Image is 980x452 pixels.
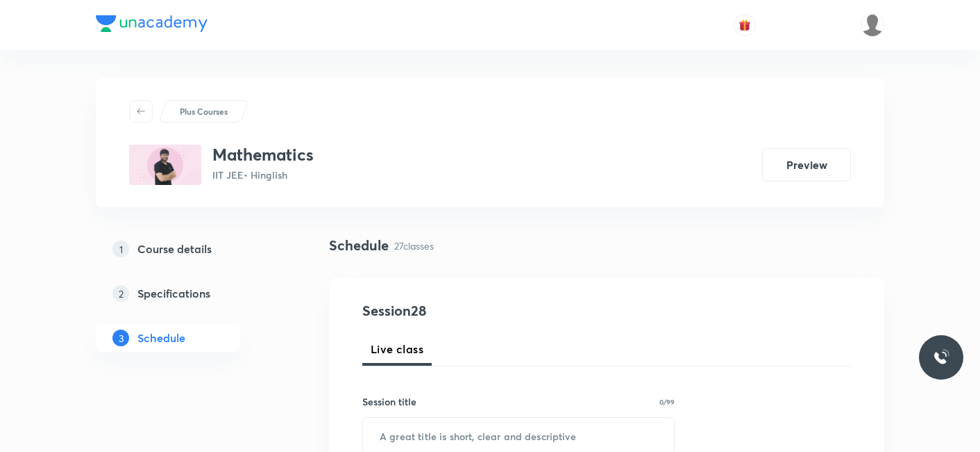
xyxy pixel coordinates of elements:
img: Company Logo [96,15,208,32]
p: 3 [112,330,129,346]
a: Company Logo [96,15,208,35]
p: 0/99 [659,398,675,405]
p: 2 [112,285,129,302]
img: C27A789E-8A56-4242-A13D-5AF17C93F799_plus.png [129,145,201,185]
p: 27 classes [394,239,434,253]
h6: Session title [362,394,416,409]
a: 1Course details [96,235,285,263]
p: 1 [112,241,129,257]
a: 2Specifications [96,280,285,307]
h4: Session 28 [362,300,616,321]
img: ttu [933,349,949,366]
button: avatar [734,14,756,36]
h3: Mathematics [212,145,314,165]
h4: Schedule [329,235,389,256]
img: avatar [738,19,751,31]
p: Plus Courses [180,105,228,118]
p: IIT JEE • Hinglish [212,168,314,182]
img: Mukesh Gupta [861,13,884,37]
button: Preview [762,148,851,181]
h5: Course details [137,241,212,257]
h5: Schedule [137,330,185,346]
span: Live class [371,341,423,357]
h5: Specifications [137,285,210,302]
